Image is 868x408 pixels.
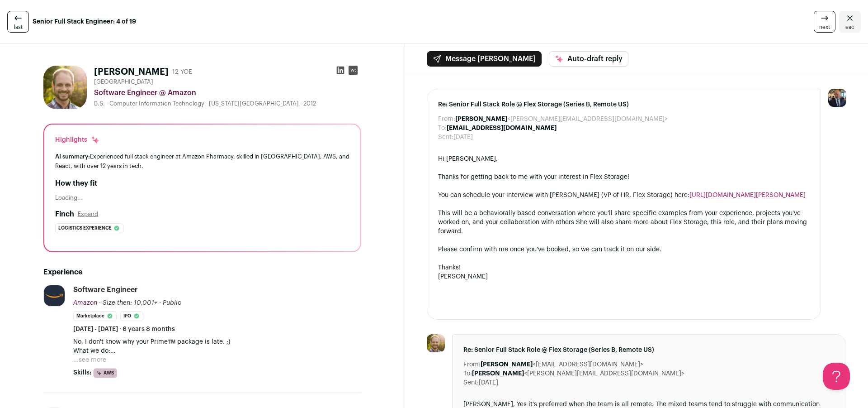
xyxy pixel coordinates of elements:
[845,24,854,31] span: esc
[472,369,684,378] dd: <[PERSON_NAME][EMAIL_ADDRESS][DOMAIN_NAME]>
[814,11,835,33] a: next
[463,378,479,387] dt: Sent:
[438,124,447,133] dt: To:
[73,300,97,306] span: Amazon
[73,355,106,365] button: ...see more
[549,51,628,67] button: Auto-draft reply
[94,87,361,98] div: Software Engineer @ Amazon
[427,51,542,67] button: Message [PERSON_NAME]
[73,337,361,346] p: No, I don't know why your Prime™️ package is late. ;)
[163,300,181,306] span: Public
[33,17,136,26] strong: Senior Full Stack Engineer: 4 of 19
[14,24,23,31] span: last
[438,100,810,109] span: Re: Senior Full Stack Role @ Flex Storage (Series B, Remote US)
[93,368,117,378] li: AWS
[73,368,91,377] span: Skills:
[55,209,74,220] h2: Finch
[481,361,533,368] b: [PERSON_NAME]
[120,311,143,321] li: IPO
[159,298,161,307] span: ·
[463,369,472,378] dt: To:
[438,133,453,142] dt: Sent:
[94,100,361,107] div: B.S. - Computer Information Technology - [US_STATE][GEOGRAPHIC_DATA] - 2012
[689,192,806,198] a: [URL][DOMAIN_NAME][PERSON_NAME]
[472,370,524,377] b: [PERSON_NAME]
[94,66,169,78] h1: [PERSON_NAME]
[55,152,349,171] div: Experienced full stack engineer at Amazon Pharmacy, skilled in [GEOGRAPHIC_DATA], AWS, and React,...
[438,263,810,272] div: Thanks!
[73,311,117,321] li: Marketplace
[438,154,810,163] div: Hi [PERSON_NAME],
[58,224,111,233] span: Logistics experience
[94,78,153,86] span: [GEOGRAPHIC_DATA]
[43,66,87,109] img: 13aeda022f15b18311496c7beba5c5bd9d962d1826338a1280349a4661ec3013
[55,135,100,144] div: Highlights
[828,89,846,107] img: 18202275-medium_jpg
[447,125,557,131] b: [EMAIL_ADDRESS][DOMAIN_NAME]
[78,211,98,218] button: Expand
[455,115,668,124] dd: <[PERSON_NAME][EMAIL_ADDRESS][DOMAIN_NAME]>
[481,360,643,369] dd: <[EMAIL_ADDRESS][DOMAIN_NAME]>
[55,154,90,159] span: AI summary:
[99,300,157,306] span: · Size then: 10,001+
[427,334,445,352] img: 13aeda022f15b18311496c7beba5c5bd9d962d1826338a1280349a4661ec3013
[438,209,810,236] div: This will be a behaviorally based conversation where you'll share specific examples from your exp...
[438,173,810,182] div: Thanks for getting back to me with your interest in Flex Storage!
[438,245,810,254] div: Please confirm with me once you've booked, so we can track it on our side.
[43,267,361,278] h2: Experience
[823,363,850,390] iframe: Help Scout Beacon - Open
[463,360,481,369] dt: From:
[73,346,361,355] p: What we do: [URL][DOMAIN_NAME][PERSON_NAME]
[438,191,810,200] div: You can schedule your interview with [PERSON_NAME] (VP of HR, Flex Storage) here:
[55,194,349,202] div: Loading...
[455,116,507,122] b: [PERSON_NAME]
[438,115,455,124] dt: From:
[819,24,830,31] span: next
[479,378,498,387] dd: [DATE]
[453,133,473,142] dd: [DATE]
[438,272,810,281] div: [PERSON_NAME]
[55,178,349,189] h2: How they fit
[73,285,138,295] div: Software Engineer
[172,67,192,77] div: 12 YOE
[463,346,835,355] span: Re: Senior Full Stack Role @ Flex Storage (Series B, Remote US)
[44,285,65,306] img: e36df5e125c6fb2c61edd5a0d3955424ed50ce57e60c515fc8d516ef803e31c7.jpg
[73,325,175,334] span: [DATE] - [DATE] · 6 years 8 months
[7,11,29,33] a: last
[839,11,861,33] a: Close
